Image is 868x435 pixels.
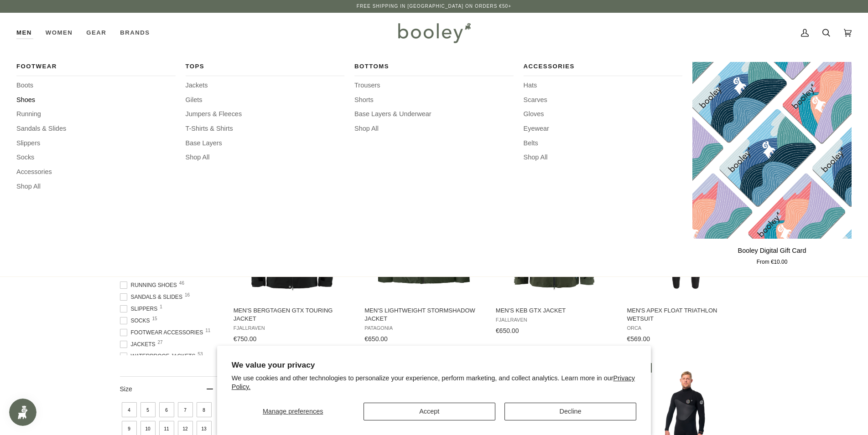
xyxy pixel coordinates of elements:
[186,153,345,163] a: Shop All
[86,28,106,37] span: Gear
[186,124,345,134] a: T-Shirts & Shirts
[524,62,683,71] span: Accessories
[186,95,345,105] span: Gilets
[140,402,156,417] span: Size: 5
[234,307,352,323] span: Men's Bergtagen GTX Touring Jacket
[186,62,345,71] span: Tops
[122,402,137,417] span: Size: 4
[504,403,636,420] button: Decline
[120,281,180,289] span: Running Shoes
[524,95,683,105] a: Scarves
[120,385,132,393] span: Size
[186,62,345,76] a: Tops
[120,317,153,325] span: Socks
[496,307,614,315] span: Men's Keb GTX Jacket
[524,124,683,134] a: Eyewear
[152,317,157,321] span: 15
[524,81,683,91] a: Hats
[16,167,176,177] a: Accessories
[232,374,637,391] p: We use cookies and other technologies to personalize your experience, perform marketing, and coll...
[692,62,852,266] product-grid-item: Booley Digital Gift Card
[524,138,683,148] a: Belts
[354,62,514,76] a: Bottoms
[627,335,650,343] span: €569.00
[120,305,161,313] span: Slippers
[120,340,158,348] span: Jackets
[186,81,345,91] a: Jackets
[186,109,345,119] a: Jumpers & Fleeces
[16,138,176,148] span: Slippers
[16,109,176,119] a: Running
[16,153,176,163] a: Socks
[394,20,474,46] img: Booley
[627,307,745,323] span: Men's Apex Float Triathlon Wetsuit
[524,62,683,76] a: Accessories
[158,340,163,345] span: 27
[16,13,39,53] a: Men
[234,325,352,331] span: Fjallraven
[186,138,345,148] a: Base Layers
[16,81,176,91] a: Boots
[16,182,176,192] span: Shop All
[234,335,257,343] span: €750.00
[159,402,174,417] span: Size: 6
[357,3,511,10] p: Free Shipping in [GEOGRAPHIC_DATA] on Orders €50+
[232,403,354,420] button: Manage preferences
[113,13,156,53] a: Brands
[120,293,185,301] span: Sandals & Slides
[16,62,176,71] span: Footwear
[120,28,150,37] span: Brands
[9,399,36,426] iframe: Button to open loyalty program pop-up
[179,281,184,286] span: 46
[757,258,787,266] span: From €10.00
[524,109,683,119] a: Gloves
[364,307,483,323] span: Men's Lightweight Stormshadow Jacket
[120,328,206,337] span: Footwear Accessories
[79,13,113,53] a: Gear
[692,242,852,266] a: Booley Digital Gift Card
[232,360,637,370] h2: We value your privacy
[185,293,190,297] span: 16
[354,95,514,105] a: Shorts
[16,124,176,134] a: Sandals & Slides
[39,13,79,53] a: Women
[197,402,212,417] span: Size: 8
[364,325,483,331] span: Patagonia
[263,408,323,415] span: Manage preferences
[692,62,852,239] a: Booley Digital Gift Card
[198,352,203,357] span: 53
[178,402,193,417] span: Size: 7
[232,374,635,390] a: Privacy Policy.
[627,325,745,331] span: Orca
[364,403,495,420] button: Accept
[120,352,198,360] span: Waterproof Jackets
[354,109,514,119] span: Base Layers & Underwear
[364,335,388,343] span: €650.00
[524,153,683,163] a: Shop All
[354,81,514,91] a: Trousers
[354,124,514,134] a: Shop All
[16,95,176,105] a: Shoes
[692,62,852,239] product-grid-item-variant: €10.00
[16,13,39,53] div: Men Footwear Boots Shoes Running Sandals & Slides Slippers Socks Accessories Shop All Tops Jacket...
